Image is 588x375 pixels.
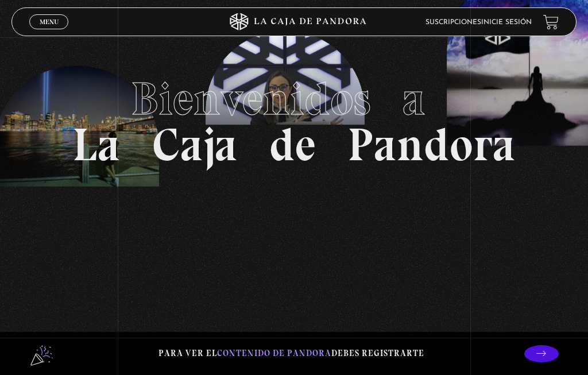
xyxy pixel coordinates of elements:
h1: La Caja de Pandora [72,76,516,168]
span: contenido de Pandora [217,348,331,358]
p: Para ver el debes registrarte [158,346,424,361]
span: Bienvenidos a [131,71,457,126]
a: View your shopping cart [543,14,559,30]
a: Inicie sesión [481,19,532,26]
span: Menu [40,18,59,25]
span: Cerrar [36,28,63,36]
a: Suscripciones [425,19,481,26]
